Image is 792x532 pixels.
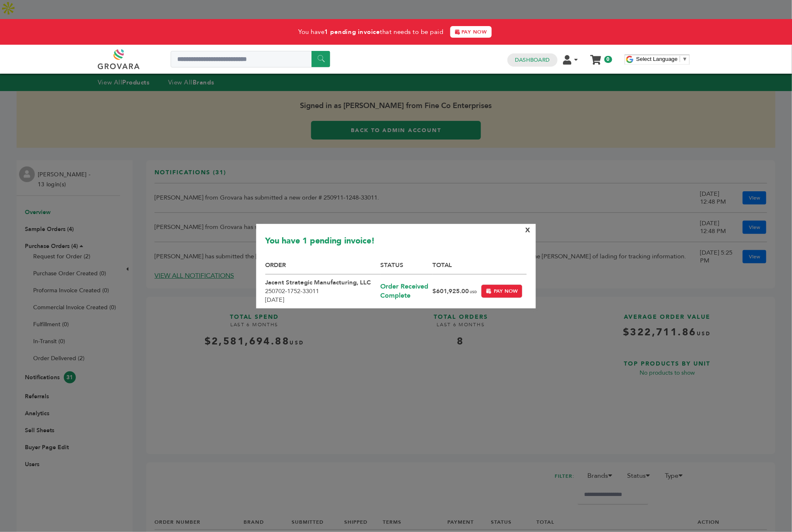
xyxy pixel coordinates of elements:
a: My Cart [591,52,601,61]
span: You have that needs to be paid [298,28,444,36]
button: PAY NOW [481,284,523,298]
h2: You have 1 pending invoice! [266,235,527,250]
span: 0 [604,56,612,63]
a: Dashboard [515,56,550,64]
a: PAY NOW [450,26,492,38]
span: X [525,226,530,235]
span: USD [470,290,477,294]
td: Order Received Complete [380,274,432,308]
input: Search a product or brand... [171,51,330,67]
span: ▼ [682,56,688,62]
th: ORDER [266,260,381,274]
strong: 1 pending invoice [324,28,380,36]
span: ​ [680,56,680,62]
div: 250702-1752-33011 [266,287,381,296]
th: STATUS [380,260,432,274]
a: Select Language​ [636,56,688,62]
strong: Jacent Strategic Manufacturing, LLC [266,278,371,286]
div: [DATE] [266,296,381,304]
th: TOTAL [432,260,481,274]
span: Select Language [636,56,678,62]
strong: $601,925.00 [432,287,469,295]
